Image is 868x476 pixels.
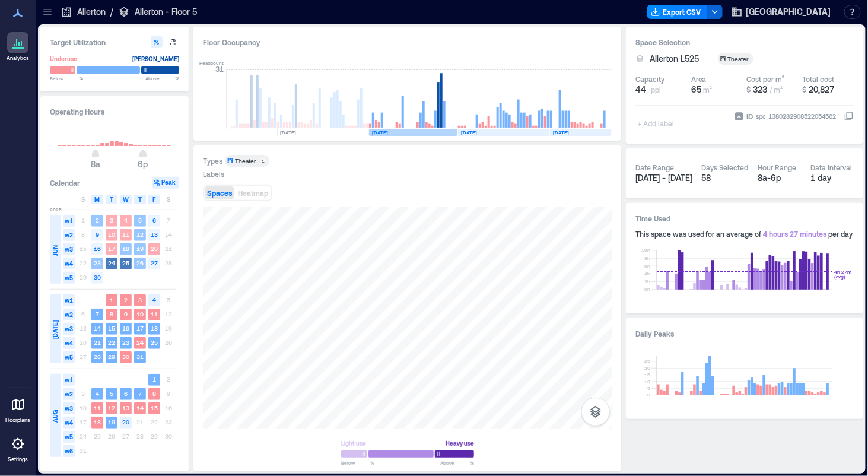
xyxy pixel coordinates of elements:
[151,245,158,252] text: 20
[96,310,99,318] text: 7
[110,310,113,318] text: 8
[203,156,222,166] div: Types
[124,217,128,224] text: 4
[50,321,60,339] span: [DATE]
[63,323,75,335] span: w3
[136,259,144,266] text: 26
[96,217,99,224] text: 2
[644,287,650,293] tspan: 0h
[63,215,75,227] span: w1
[553,129,569,135] text: [DATE]
[50,106,179,118] h3: Operating Hours
[167,195,170,204] span: S
[152,376,156,383] text: 1
[122,259,129,266] text: 25
[635,229,854,239] div: This space was used for an average of per day
[770,85,783,94] span: / m²
[94,274,101,281] text: 30
[122,245,129,252] text: 18
[63,337,75,349] span: w4
[809,84,835,94] span: 20,827
[122,418,129,426] text: 20
[63,417,75,429] span: w4
[81,195,85,204] span: S
[110,195,113,204] span: T
[50,177,80,189] h3: Calendar
[151,404,158,411] text: 15
[341,459,374,467] span: Below %
[205,186,234,199] button: Spaces
[110,6,113,18] p: /
[63,229,75,241] span: w2
[122,353,129,360] text: 30
[50,53,77,65] div: Underuse
[747,74,785,84] div: Cost per m²
[7,55,29,62] p: Analytics
[50,411,60,423] span: AUG
[77,6,106,18] p: Allerton
[635,212,854,224] h3: Time Used
[108,339,115,346] text: 22
[644,271,650,277] tspan: 4h
[341,437,366,449] div: Light use
[635,115,679,132] span: + Add label
[108,418,115,426] text: 19
[236,186,271,199] button: Heatmap
[811,163,853,172] div: Data Interval
[151,259,158,266] text: 27
[446,437,474,449] div: Heavy use
[136,353,144,360] text: 31
[152,390,156,397] text: 8
[136,245,144,252] text: 19
[123,195,129,204] span: W
[136,231,144,238] text: 12
[63,272,75,284] span: w5
[702,163,749,172] div: Days Selected
[63,258,75,269] span: w4
[63,374,75,386] span: w1
[50,206,62,213] span: 2025
[124,390,128,397] text: 6
[110,296,113,303] text: 1
[647,385,650,391] tspan: 5
[136,325,144,332] text: 17
[63,243,75,255] span: w3
[94,245,101,252] text: 16
[63,445,75,457] span: w6
[94,339,101,346] text: 21
[207,189,232,197] span: Spaces
[152,217,156,224] text: 6
[151,310,158,318] text: 11
[136,310,144,318] text: 10
[641,247,650,253] tspan: 10h
[63,294,75,306] span: w1
[440,459,474,467] span: Above %
[122,231,129,238] text: 11
[138,217,142,224] text: 5
[153,195,156,204] span: F
[96,390,99,397] text: 4
[635,36,854,48] h3: Space Selection
[644,263,650,269] tspan: 6h
[803,85,807,94] span: $
[235,157,256,165] div: Theater
[108,231,115,238] text: 10
[110,217,113,224] text: 3
[8,456,28,463] p: Settings
[635,84,686,96] button: 44 ppl
[372,129,388,135] text: [DATE]
[132,53,179,65] div: [PERSON_NAME]
[753,84,768,94] span: 323
[635,74,664,84] div: Capacity
[635,328,854,339] h3: Daily Peaks
[124,296,128,303] text: 2
[758,163,797,172] div: Hour Range
[704,85,713,94] span: m²
[644,358,650,364] tspan: 25
[691,84,701,94] span: 65
[108,353,115,360] text: 29
[94,325,101,332] text: 14
[151,325,158,332] text: 18
[647,392,650,398] tspan: 0
[728,55,751,63] div: Theater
